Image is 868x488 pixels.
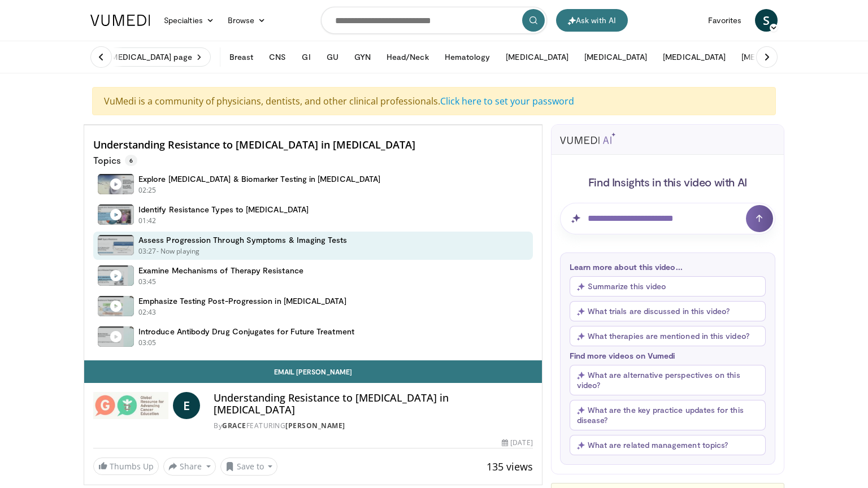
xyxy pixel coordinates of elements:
button: What therapies are mentioned in this video? [570,326,766,346]
button: [MEDICAL_DATA] [735,46,811,68]
button: What trials are discussed in this video? [570,301,766,321]
h4: Understanding Resistance to [MEDICAL_DATA] in [MEDICAL_DATA] [93,139,533,151]
a: S [755,9,778,32]
p: 01:42 [138,216,157,226]
button: [MEDICAL_DATA] [656,46,732,68]
p: 03:27 [138,246,157,256]
h4: Assess Progression Through Symptoms & Imaging Tests [138,235,348,245]
img: VuMedi Logo [90,15,150,26]
h4: Examine Mechanisms of Therapy Resistance [138,265,303,276]
a: [PERSON_NAME] [285,421,345,430]
button: Head/Neck [380,46,436,68]
button: GI [295,46,317,68]
button: GU [320,46,345,68]
button: Summarize this video [570,276,766,297]
span: 6 [125,155,137,166]
a: Email [PERSON_NAME] [84,360,542,383]
a: E [173,392,200,419]
p: 03:45 [138,277,157,287]
a: Browse [221,9,273,32]
p: Learn more about this video... [570,262,766,272]
button: Save to [220,457,278,476]
h4: Emphasize Testing Post-Progression in [MEDICAL_DATA] [138,296,346,306]
p: 02:43 [138,307,157,317]
img: vumedi-ai-logo.svg [560,133,615,144]
h4: Understanding Resistance to [MEDICAL_DATA] in [MEDICAL_DATA] [214,392,532,416]
p: 03:05 [138,338,157,348]
p: 02:25 [138,185,157,195]
button: Share [163,457,216,476]
input: Question for AI [560,203,775,234]
button: Hematology [438,46,497,68]
h4: Introduce Antibody Drug Conjugates for Future Treatment [138,326,354,337]
h4: Explore [MEDICAL_DATA] & Biomarker Testing in [MEDICAL_DATA] [138,174,380,184]
p: Find more videos on Vumedi [570,351,766,360]
p: - Now playing [157,246,200,256]
a: Click here to set your password [440,95,574,107]
input: Search topics, interventions [321,7,547,34]
a: Favorites [701,9,748,32]
span: 135 views [487,460,533,473]
a: Specialties [157,9,221,32]
div: VuMedi is a community of physicians, dentists, and other clinical professionals. [92,87,776,115]
p: Topics [93,155,137,166]
a: Thumbs Up [93,457,159,475]
a: GRACE [222,421,246,430]
button: GYN [348,46,377,68]
div: [DATE] [502,438,532,448]
h4: Identify Resistance Types to [MEDICAL_DATA] [138,204,309,215]
button: [MEDICAL_DATA] [578,46,654,68]
button: What are the key practice updates for this disease? [570,400,766,430]
div: By FEATURING [214,421,532,431]
button: [MEDICAL_DATA] [499,46,575,68]
button: CNS [262,46,293,68]
button: What are related management topics? [570,435,766,455]
button: Breast [223,46,260,68]
a: Visit [MEDICAL_DATA] page [84,47,211,67]
button: What are alternative perspectives on this video? [570,365,766,395]
img: GRACE [93,392,168,419]
button: Ask with AI [556,9,628,32]
h4: Find Insights in this video with AI [560,175,775,189]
